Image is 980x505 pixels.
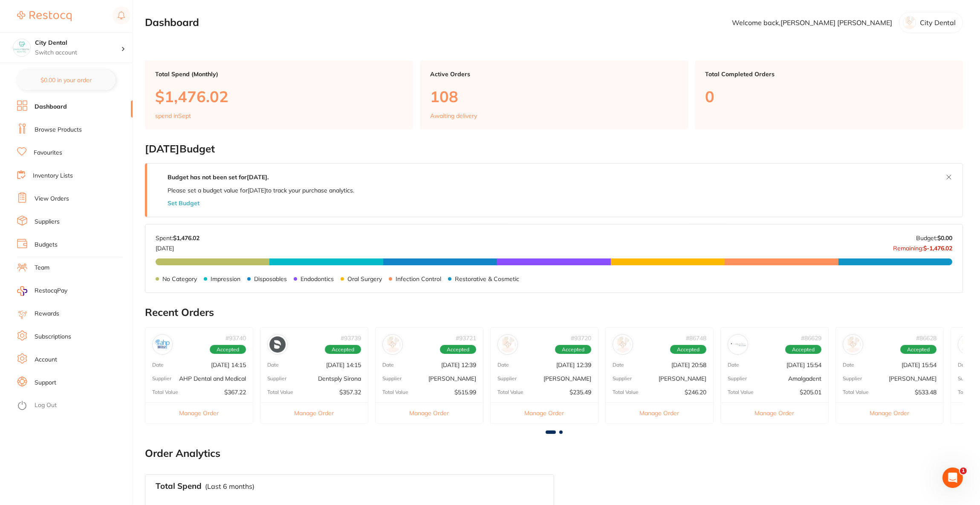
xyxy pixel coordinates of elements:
a: Browse Products [35,126,82,134]
p: [DATE] 12:39 [441,362,476,368]
p: # 86629 [801,335,821,341]
p: [DATE] [156,241,199,252]
p: Total Value [843,389,869,395]
a: Total Spend (Monthly)$1,476.02spend inSept [145,60,413,129]
p: No Category [162,275,197,282]
p: Total Value [382,389,408,395]
button: Log Out [17,399,130,413]
p: Disposables [254,275,287,282]
p: AHP Dental and Medical [179,375,246,382]
button: Set Budget [168,200,199,207]
button: Manage Order [606,402,713,423]
h4: City Dental [35,39,121,47]
p: $533.48 [915,389,937,396]
p: 108 [430,88,678,105]
p: Supplier [497,376,517,382]
p: [DATE] 14:15 [326,362,361,368]
p: Total Value [267,389,293,395]
p: Endodontics [301,275,334,282]
strong: $0.00 [937,234,952,242]
p: $235.49 [569,389,591,396]
p: spend in Sept [155,112,191,119]
a: Total Completed Orders0 [695,60,963,129]
span: Accepted [900,345,937,354]
p: (Last 6 months) [205,482,254,490]
a: Active Orders108Awaiting delivery [420,60,688,129]
img: City Dental [13,39,30,56]
h2: Order Analytics [145,448,963,459]
p: Welcome back, [PERSON_NAME] [PERSON_NAME] [732,19,892,26]
a: Budgets [35,241,58,249]
img: Adam Dental [960,336,976,353]
a: Suppliers [35,218,60,226]
a: Log Out [35,401,57,410]
p: Total Value [613,389,639,395]
p: Dentsply Sirona [318,375,361,382]
a: Rewards [35,310,59,318]
span: Accepted [670,345,706,354]
p: # 93739 [341,335,361,341]
a: Restocq Logo [17,6,72,26]
p: # 86748 [686,335,706,341]
a: Inventory Lists [33,172,73,180]
a: Favourites [34,149,62,157]
strong: $-1,476.02 [923,244,952,252]
button: Manage Order [836,402,943,423]
img: Amalgadent [730,336,746,353]
h2: Dashboard [145,17,199,29]
span: Accepted [325,345,361,354]
a: Subscriptions [35,333,71,341]
img: Henry Schein Halas [845,336,861,353]
p: Supplier [958,376,977,382]
button: Manage Order [260,402,368,423]
button: $0.00 in your order [17,70,116,90]
p: Budget: [916,235,952,241]
p: [PERSON_NAME] [428,375,476,382]
p: # 86628 [916,335,937,341]
button: Manage Order [376,402,483,423]
p: Total Value [152,389,178,395]
p: Please set a budget value for [DATE] to track your purchase analytics. [168,187,354,194]
p: $367.22 [224,389,246,396]
p: [PERSON_NAME] [543,375,591,382]
p: [DATE] 12:39 [556,362,591,368]
p: Switch account [35,49,121,57]
p: [DATE] 20:58 [671,362,706,368]
p: Total Value [497,389,523,395]
h2: [DATE] Budget [145,143,963,155]
span: Accepted [785,345,821,354]
iframe: Intercom live chat [942,468,963,488]
p: Total Value [728,389,754,395]
p: Supplier [267,376,286,382]
p: Supplier [152,376,171,382]
p: $205.01 [800,389,821,396]
p: $515.99 [454,389,476,396]
span: Accepted [440,345,476,354]
p: # 93740 [225,335,246,341]
p: City Dental [920,19,956,26]
p: Total Completed Orders [705,71,953,77]
span: RestocqPay [35,287,67,295]
a: Dashboard [35,103,67,111]
img: AHP Dental and Medical [154,336,171,353]
p: $357.32 [339,389,361,396]
p: Awaiting delivery [430,112,477,119]
strong: Budget has not been set for [DATE] . [168,173,269,181]
p: # 93720 [571,335,591,341]
button: Manage Order [145,402,253,423]
img: Dentsply Sirona [269,336,286,353]
img: Henry Schein Halas [384,336,401,353]
p: $246.20 [685,389,706,396]
p: Supplier [843,376,862,382]
p: Supplier [728,376,747,382]
p: Active Orders [430,71,678,77]
a: Account [35,356,57,364]
p: Date [152,362,164,368]
p: Remaining: [893,241,952,252]
p: Impression [211,275,240,282]
a: View Orders [35,195,69,203]
p: [DATE] 14:15 [211,362,246,368]
h2: Recent Orders [145,307,963,318]
p: [PERSON_NAME] [889,375,937,382]
p: 0 [705,88,953,105]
